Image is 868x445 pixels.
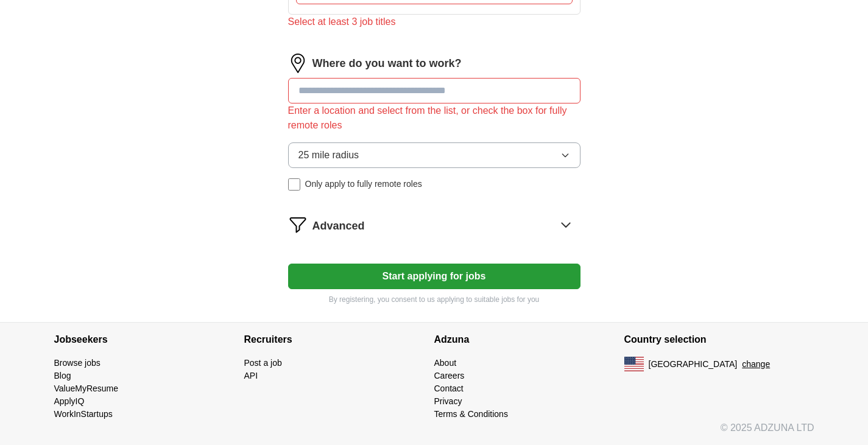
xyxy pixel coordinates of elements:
button: 25 mile radius [288,142,580,168]
img: location.png [288,54,308,73]
button: change [742,358,770,371]
a: Browse jobs [54,358,101,368]
a: Post a job [244,358,282,368]
a: Terms & Conditions [434,409,508,419]
a: WorkInStartups [54,409,113,419]
a: Privacy [434,396,462,406]
a: ApplyIQ [54,396,85,406]
span: 25 mile radius [298,148,359,163]
a: ValueMyResume [54,384,119,393]
a: About [434,358,457,368]
a: Blog [54,371,71,380]
h4: Country selection [624,323,814,357]
img: filter [288,215,308,234]
span: [GEOGRAPHIC_DATA] [649,358,738,371]
a: Contact [434,384,464,393]
div: Enter a location and select from the list, or check the box for fully remote roles [288,103,580,133]
span: Advanced [312,218,365,234]
div: Select at least 3 job titles [288,15,580,29]
a: Careers [434,371,465,380]
div: © 2025 ADZUNA LTD [44,421,824,445]
button: Start applying for jobs [288,264,580,289]
p: By registering, you consent to us applying to suitable jobs for you [288,294,580,305]
span: Only apply to fully remote roles [305,178,422,191]
input: Only apply to fully remote roles [288,178,300,191]
a: API [244,371,258,380]
img: US flag [624,357,644,371]
label: Where do you want to work? [312,55,462,72]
